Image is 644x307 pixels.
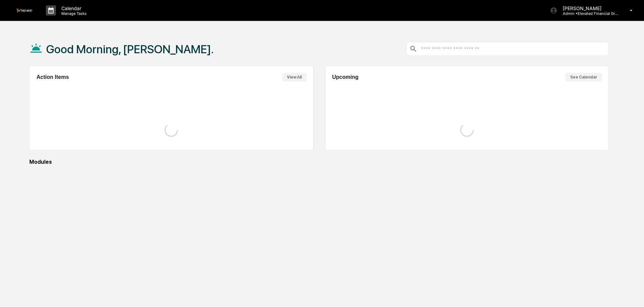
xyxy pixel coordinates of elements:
img: logo [16,9,32,12]
div: Modules [29,159,609,165]
h1: Good Morning, [PERSON_NAME]. [46,42,214,56]
h2: Upcoming [332,74,358,80]
p: [PERSON_NAME] [557,5,620,11]
p: Manage Tasks [56,11,90,16]
p: Calendar [56,5,90,11]
button: View All [282,73,306,82]
p: Admin • Elevated Financial Group [557,11,620,16]
h2: Action Items [36,74,69,80]
button: See Calendar [565,73,602,82]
